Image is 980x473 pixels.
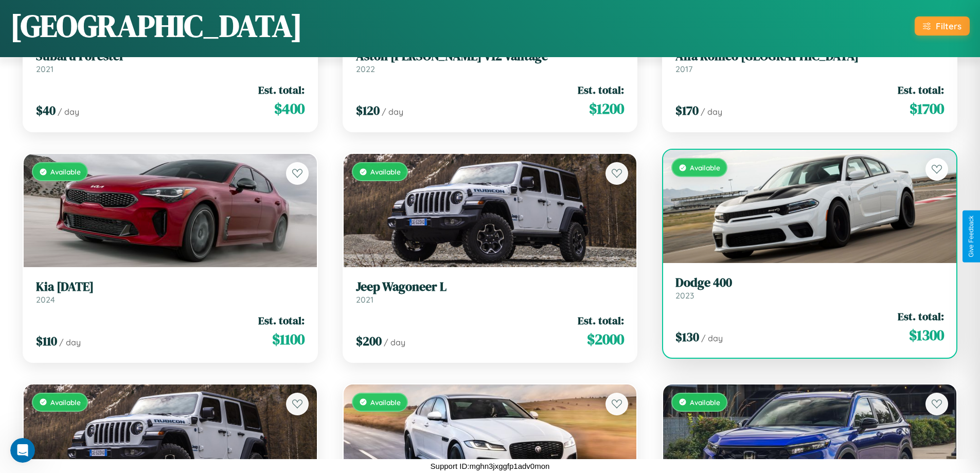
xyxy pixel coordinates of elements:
[675,290,694,301] span: 2023
[578,82,624,97] span: Est. total:
[675,275,944,290] h3: Dodge 400
[36,279,305,294] h3: Kia [DATE]
[36,102,56,119] span: $ 40
[356,64,375,74] span: 2022
[59,337,81,347] span: / day
[690,398,720,407] span: Available
[36,49,305,74] a: Subaru Forester2021
[50,167,81,176] span: Available
[370,167,401,176] span: Available
[936,21,961,31] div: Filters
[272,329,305,349] span: $ 1100
[36,279,305,305] a: Kia [DATE]2024
[589,98,624,119] span: $ 1200
[370,398,401,407] span: Available
[258,82,305,97] span: Est. total:
[356,49,625,74] a: Aston [PERSON_NAME] V12 Vantage2022
[356,294,373,305] span: 2021
[356,49,625,64] h3: Aston [PERSON_NAME] V12 Vantage
[36,332,57,349] span: $ 110
[10,5,302,47] h1: [GEOGRAPHIC_DATA]
[587,329,624,349] span: $ 2000
[675,328,699,345] span: $ 130
[915,16,970,36] button: Filters
[50,398,81,407] span: Available
[898,309,944,324] span: Est. total:
[898,82,944,97] span: Est. total:
[675,102,699,119] span: $ 170
[382,107,403,117] span: / day
[274,98,305,119] span: $ 400
[356,102,380,119] span: $ 120
[36,64,54,74] span: 2021
[675,49,944,74] a: Alfa Romeo [GEOGRAPHIC_DATA]2017
[384,337,405,347] span: / day
[578,313,624,328] span: Est. total:
[356,279,625,294] h3: Jeep Wagoneer L
[909,325,944,345] span: $ 1300
[675,275,944,301] a: Dodge 4002023
[968,216,975,257] div: Give Feedback
[690,163,720,172] span: Available
[58,107,79,117] span: / day
[675,64,692,74] span: 2017
[36,294,55,305] span: 2024
[910,98,944,119] span: $ 1700
[258,313,305,328] span: Est. total:
[701,107,722,117] span: / day
[701,333,723,343] span: / day
[675,49,944,64] h3: Alfa Romeo [GEOGRAPHIC_DATA]
[10,438,35,463] iframe: Intercom live chat
[356,279,625,305] a: Jeep Wagoneer L2021
[356,332,382,349] span: $ 200
[431,459,550,473] p: Support ID: mghn3jxggfp1adv0mon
